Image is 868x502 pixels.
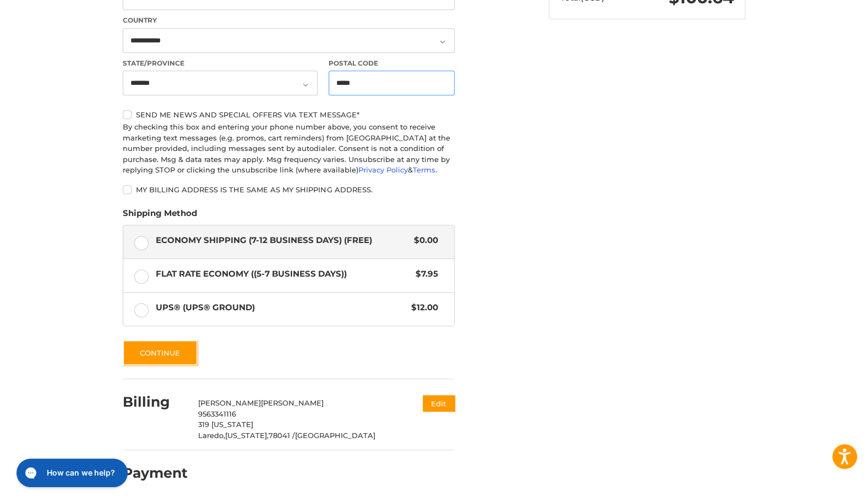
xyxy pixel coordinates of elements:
[198,409,236,418] span: 9563341116
[123,207,197,225] legend: Shipping Method
[408,234,438,247] span: $0.00
[123,110,455,119] label: Send me news and special offers via text message*
[156,268,411,280] span: Flat Rate Economy ((5-7 Business Days))
[156,301,406,314] span: UPS® (UPS® Ground)
[261,398,324,407] span: [PERSON_NAME]
[329,58,455,68] label: Postal Code
[295,431,375,440] span: [GEOGRAPHIC_DATA]
[358,165,408,174] a: Privacy Policy
[123,58,318,68] label: State/Province
[123,122,455,176] div: By checking this box and entering your phone number above, you consent to receive marketing text ...
[123,15,455,25] label: Country
[156,234,409,247] span: Economy Shipping (7-12 Business Days) (Free)
[123,393,187,411] h2: Billing
[198,431,225,440] span: Laredo,
[410,268,438,280] span: $7.95
[269,431,295,440] span: 78041 /
[423,395,455,411] button: Edit
[225,431,269,440] span: [US_STATE],
[123,185,455,194] label: My billing address is the same as my shipping address.
[406,301,438,314] span: $12.00
[198,398,261,407] span: [PERSON_NAME]
[413,165,435,174] a: Terms
[11,455,131,491] iframe: Gorgias live chat messenger
[123,465,188,482] h2: Payment
[123,340,198,365] button: Continue
[198,420,253,429] span: 319 [US_STATE]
